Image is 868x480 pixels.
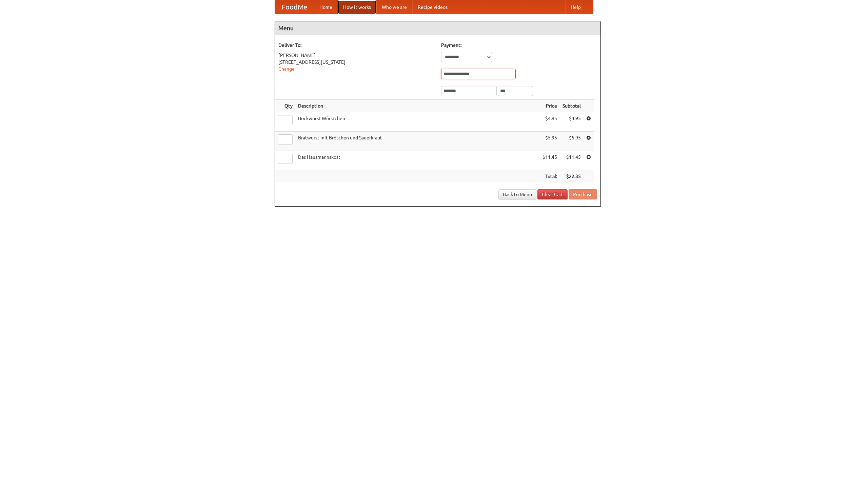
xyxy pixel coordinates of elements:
[540,132,560,151] td: $5.95
[278,59,434,65] div: [STREET_ADDRESS][US_STATE]
[560,151,584,170] td: $11.45
[275,21,600,35] h4: Menu
[295,112,540,132] td: Bockwurst Würstchen
[498,189,536,199] a: Back to Menu
[338,0,376,14] a: How it works
[412,0,453,14] a: Recipe videos
[565,0,586,14] a: Help
[441,42,597,49] h5: Payment:
[537,189,568,199] a: Clear Cart
[560,100,584,112] th: Subtotal
[278,66,295,72] a: Change
[275,100,295,112] th: Qty
[560,170,584,183] th: $22.35
[540,170,560,183] th: Total:
[560,132,584,151] td: $5.95
[569,189,597,199] button: Purchase
[560,112,584,132] td: $4.95
[540,112,560,132] td: $4.95
[540,151,560,170] td: $11.45
[278,42,434,49] h5: Deliver To:
[278,52,434,59] div: [PERSON_NAME]
[275,0,314,14] a: FoodMe
[376,0,412,14] a: Who we are
[295,132,540,151] td: Bratwurst mit Brötchen und Sauerkraut
[314,0,338,14] a: Home
[295,151,540,170] td: Das Hausmannskost
[540,100,560,112] th: Price
[295,100,540,112] th: Description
